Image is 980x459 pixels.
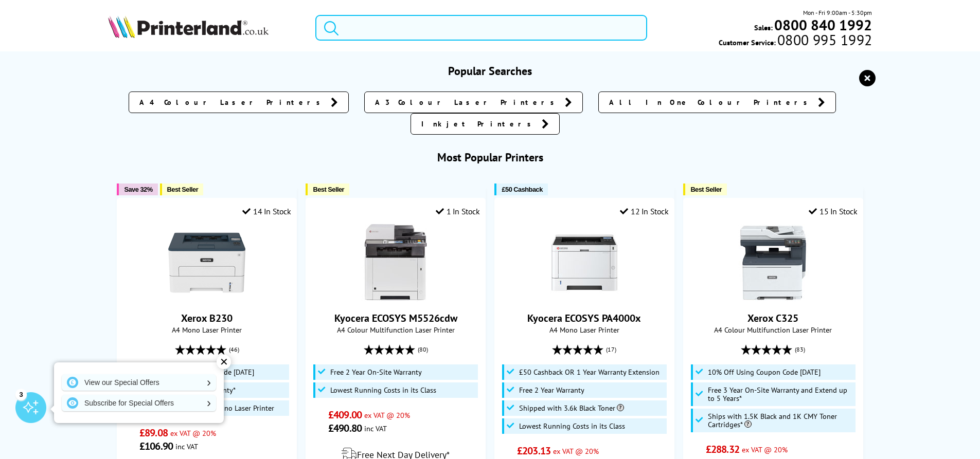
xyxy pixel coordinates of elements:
[500,325,668,335] span: A4 Mono Laser Printer
[553,446,599,456] span: ex VAT @ 20%
[175,442,198,451] span: inc VAT
[124,186,152,193] span: Save 32%
[735,224,812,301] img: Xerox C325
[494,183,547,195] button: £50 Cashback
[546,224,623,301] img: Kyocera ECOSYS PA4000x
[229,340,239,359] span: (46)
[519,404,624,412] span: Shipped with 3.6k Black Toner
[708,368,821,376] span: 10% Off Using Coupon Code [DATE]
[364,424,387,433] span: inc VAT
[330,368,422,376] span: Free 2 Year On-Site Warranty
[334,311,457,325] a: Kyocera ECOSYS M5526cdw
[330,386,436,394] span: Lowest Running Costs in its Class
[689,325,857,335] span: A4 Colour Multifunction Laser Printer
[357,293,434,303] a: Kyocera ECOSYS M5526cdw
[62,374,216,391] a: View our Special Offers
[411,113,560,135] a: Inkjet Printers
[776,35,872,45] span: 0800 995 1992
[747,311,798,325] a: Xerox C325
[803,8,872,17] span: Mon - Fri 9:00am - 5:30pm
[108,15,269,38] img: Printerland Logo
[706,443,739,456] span: £288.32
[328,408,362,421] span: £409.00
[311,325,479,335] span: A4 Colour Multifunction Laser Printer
[421,119,537,129] span: Inkjet Printers
[122,325,291,335] span: A4 Mono Laser Printer
[15,389,27,400] div: 3
[375,97,560,107] span: A3 Colour Laser Printers
[168,293,245,303] a: Xerox B230
[108,64,872,78] h3: Popular Searches
[364,410,410,420] span: ex VAT @ 20%
[313,186,344,193] span: Best Seller
[357,224,434,301] img: Kyocera ECOSYS M5526cdw
[502,186,542,193] span: £50 Cashback
[217,355,231,369] div: ✕
[139,426,168,439] span: £89.08
[735,293,812,303] a: Xerox C325
[108,15,303,40] a: Printerland Logo
[708,412,853,429] span: Ships with 1.5K Black and 1K CMY Toner Cartridges*
[108,150,872,164] h3: Most Popular Printers
[527,311,641,325] a: Kyocera ECOSYS PA4000x
[62,395,216,411] a: Subscribe for Special Offers
[315,15,647,41] input: Search product or brand
[364,91,583,113] a: A3 Colour Laser Printers
[620,206,668,216] div: 12 In Stock
[609,97,813,107] span: All In One Colour Printers
[306,183,349,195] button: Best Seller
[117,183,157,195] button: Save 32%
[328,421,362,435] span: £490.80
[809,206,857,216] div: 15 In Stock
[774,15,872,34] b: 0800 840 1992
[773,20,872,30] a: 0800 840 1992
[606,340,616,359] span: (17)
[436,206,480,216] div: 1 In Stock
[742,445,788,454] span: ex VAT @ 20%
[690,186,722,193] span: Best Seller
[167,186,199,193] span: Best Seller
[418,340,428,359] span: (80)
[683,183,727,195] button: Best Seller
[139,97,326,107] span: A4 Colour Laser Printers
[242,206,291,216] div: 14 In Stock
[598,91,836,113] a: All In One Colour Printers
[181,311,233,325] a: Xerox B230
[160,183,204,195] button: Best Seller
[129,91,349,113] a: A4 Colour Laser Printers
[139,439,173,453] span: £106.90
[708,386,853,402] span: Free 3 Year On-Site Warranty and Extend up to 5 Years*
[519,386,584,394] span: Free 2 Year Warranty
[168,224,245,301] img: Xerox B230
[519,368,660,376] span: £50 Cashback OR 1 Year Warranty Extension
[519,422,625,430] span: Lowest Running Costs in its Class
[170,428,216,438] span: ex VAT @ 20%
[719,35,872,47] span: Customer Service:
[754,23,773,32] span: Sales:
[546,293,623,303] a: Kyocera ECOSYS PA4000x
[795,340,805,359] span: (83)
[517,444,550,457] span: £203.13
